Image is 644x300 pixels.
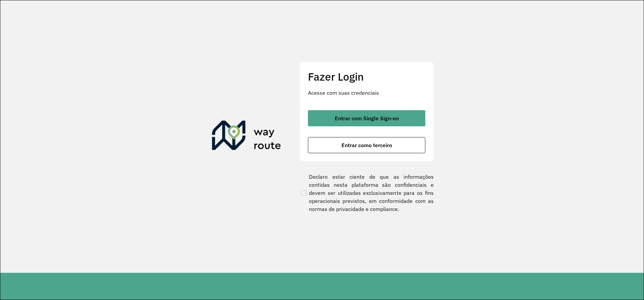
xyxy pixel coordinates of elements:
span: Entrar com Single Sign-on [335,116,399,121]
button: button [308,137,425,153]
label: Declaro estar ciente de que as informações contidas nesta plataforma são confidenciais e devem se... [300,173,434,213]
h2: Fazer Login [308,70,425,83]
p: Acesse com suas credenciais [308,89,425,97]
span: Entrar como terceiro [341,142,392,148]
button: button [308,110,425,126]
img: Roteirizador AmbevTech [212,121,281,153]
